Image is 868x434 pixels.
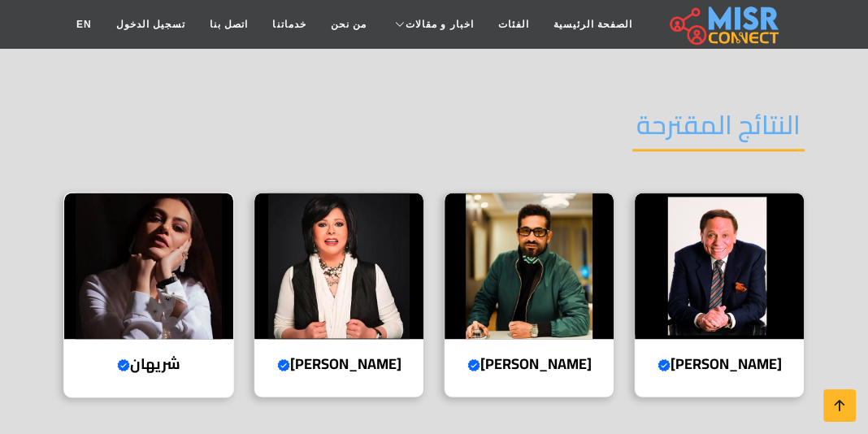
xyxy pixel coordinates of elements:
a: اتصل بنا [197,9,260,40]
span: اخبار و مقالات [406,17,474,32]
svg: Verified account [117,358,130,371]
h4: شريهان [76,355,221,373]
svg: Verified account [467,358,480,371]
h4: [PERSON_NAME] [457,355,601,373]
img: شريهان [64,193,233,339]
a: EN [64,9,104,40]
a: من نحن [318,9,378,40]
h4: [PERSON_NAME] [647,355,792,373]
a: اسعاد يونس [PERSON_NAME] [244,192,434,398]
svg: Verified account [277,358,290,371]
h2: النتائج المقترحة [632,109,805,150]
a: عمرو سعد علي سيد [PERSON_NAME] [434,192,624,398]
a: خدماتنا [260,9,318,40]
a: اخبار و مقالات [379,9,486,40]
img: عمرو سعد علي سيد [445,193,614,339]
svg: Verified account [658,358,671,371]
a: تسجيل الدخول [104,9,197,40]
a: عادل إمام [PERSON_NAME] [624,192,814,398]
h4: [PERSON_NAME] [267,355,411,373]
img: main.misr_connect [670,4,779,45]
a: الفئات [485,9,540,40]
a: شريهان شريهان [54,192,244,398]
a: الصفحة الرئيسية [540,9,644,40]
img: عادل إمام [635,193,804,339]
img: اسعاد يونس [254,193,423,339]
